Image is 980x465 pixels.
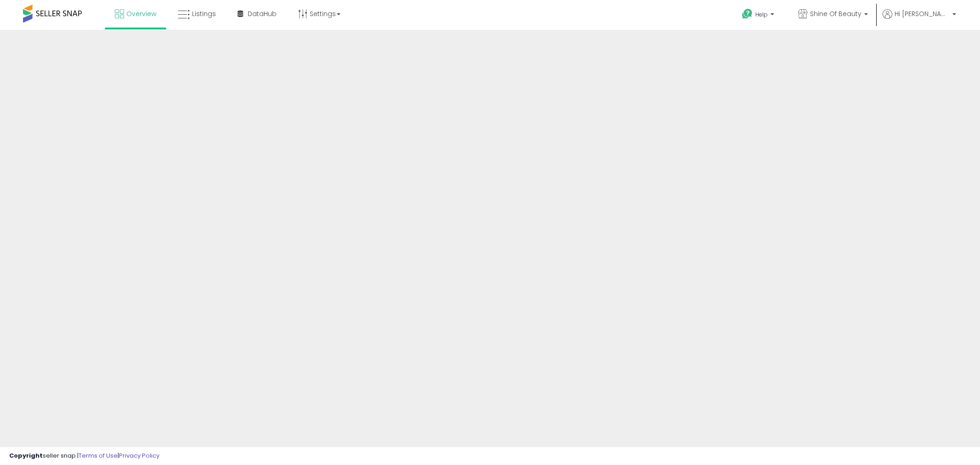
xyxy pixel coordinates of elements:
[810,9,861,18] span: Shine Of Beauty
[883,9,956,30] a: Hi [PERSON_NAME]
[192,9,216,18] span: Listings
[126,9,156,18] span: Overview
[755,11,768,18] span: Help
[248,9,277,18] span: DataHub
[895,9,950,18] span: Hi [PERSON_NAME]
[742,8,753,20] i: Get Help
[735,1,783,30] a: Help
